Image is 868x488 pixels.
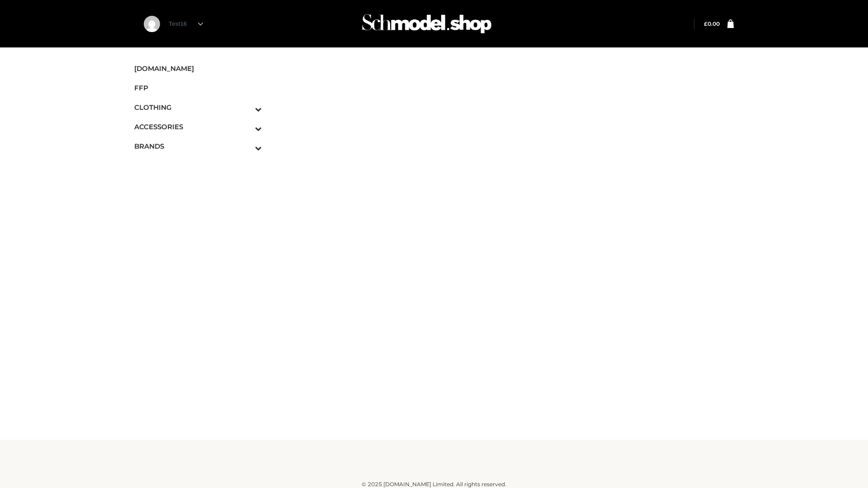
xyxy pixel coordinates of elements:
button: Toggle Submenu [230,136,262,156]
a: ACCESSORIESToggle Submenu [134,117,262,136]
a: BRANDSToggle Submenu [134,136,262,156]
bdi: 0.00 [704,20,720,27]
span: [DOMAIN_NAME] [134,63,262,74]
a: [DOMAIN_NAME] [134,59,262,78]
a: £0.00 [704,20,720,27]
a: Test16 [169,20,203,27]
span: ACCESSORIES [134,122,262,132]
a: CLOTHINGToggle Submenu [134,98,262,117]
button: Toggle Submenu [230,117,262,136]
a: FFP [134,78,262,98]
span: FFP [134,83,262,93]
button: Toggle Submenu [230,98,262,117]
span: BRANDS [134,141,262,151]
img: Schmodel Admin 964 [359,6,495,42]
span: £ [704,20,708,27]
span: CLOTHING [134,102,262,113]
